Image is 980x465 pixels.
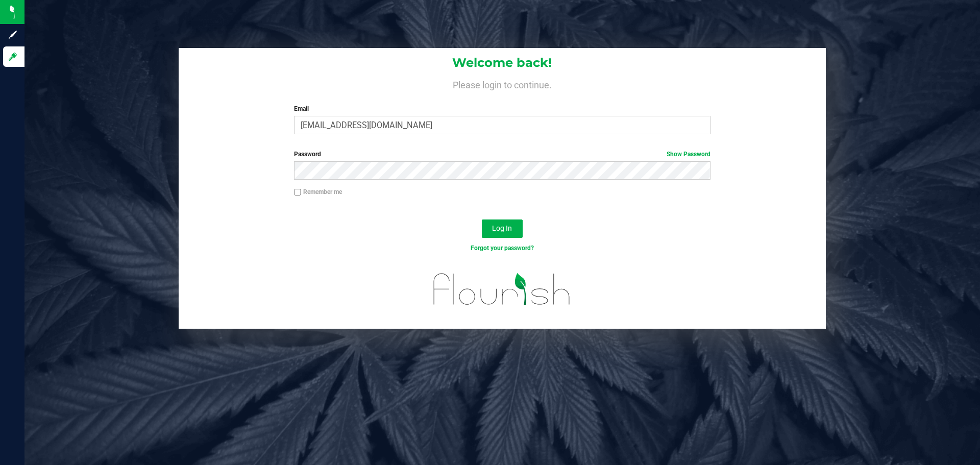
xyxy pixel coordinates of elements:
[294,104,710,113] label: Email
[482,219,523,238] button: Log In
[179,78,826,90] h4: Please login to continue.
[421,263,583,315] img: flourish_logo.svg
[294,187,342,197] label: Remember me
[294,189,301,196] input: Remember me
[667,151,710,158] a: Show Password
[492,224,512,232] span: Log In
[8,52,18,62] inline-svg: Log in
[8,30,18,40] inline-svg: Sign up
[471,244,534,252] a: Forgot your password?
[179,56,826,69] h1: Welcome back!
[294,151,321,158] span: Password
